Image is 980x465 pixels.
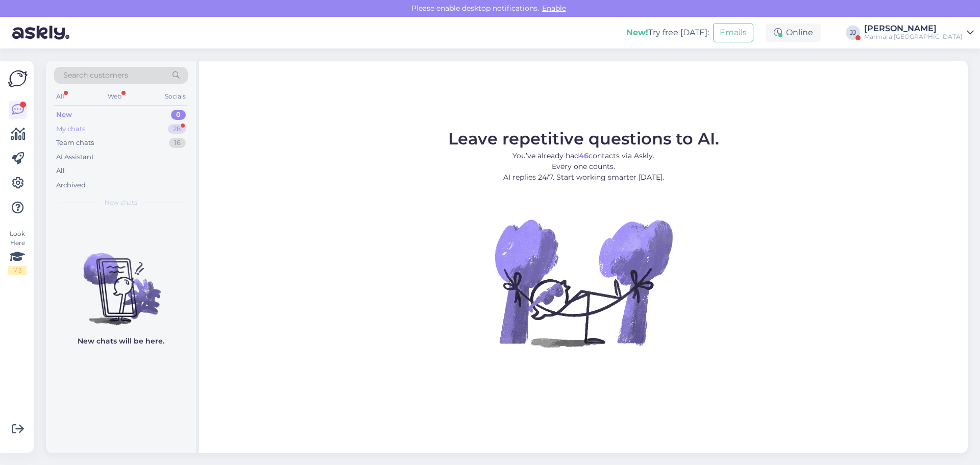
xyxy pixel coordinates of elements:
[56,180,86,190] div: Archived
[8,229,27,275] div: Look Here
[105,198,137,207] span: New chats
[713,23,753,42] button: Emails
[169,138,186,148] div: 16
[106,90,124,103] div: Web
[8,266,27,275] div: 1 / 3
[448,129,719,149] span: Leave repetitive questions to AI.
[56,166,65,176] div: All
[54,90,66,103] div: All
[168,124,186,134] div: 28
[539,4,569,13] span: Enable
[766,23,821,42] div: Online
[63,70,128,81] span: Search customers
[56,138,94,148] div: Team chats
[626,28,648,37] b: New!
[579,151,589,160] b: 46
[626,27,709,39] div: Try free [DATE]:
[448,151,719,183] p: You’ve already had contacts via Askly. Every one counts. AI replies 24/7. Start working smarter [...
[864,25,974,41] a: [PERSON_NAME]Marmara [GEOGRAPHIC_DATA]
[492,191,675,375] img: No Chat active
[56,152,94,162] div: AI Assistant
[864,25,963,33] div: [PERSON_NAME]
[864,33,963,41] div: Marmara [GEOGRAPHIC_DATA]
[56,124,85,134] div: My chats
[8,69,28,88] img: Askly Logo
[46,235,196,327] img: No chats
[56,110,72,120] div: New
[78,336,164,347] p: New chats will be here.
[846,26,860,40] div: JJ
[163,90,188,103] div: Socials
[171,110,186,120] div: 0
